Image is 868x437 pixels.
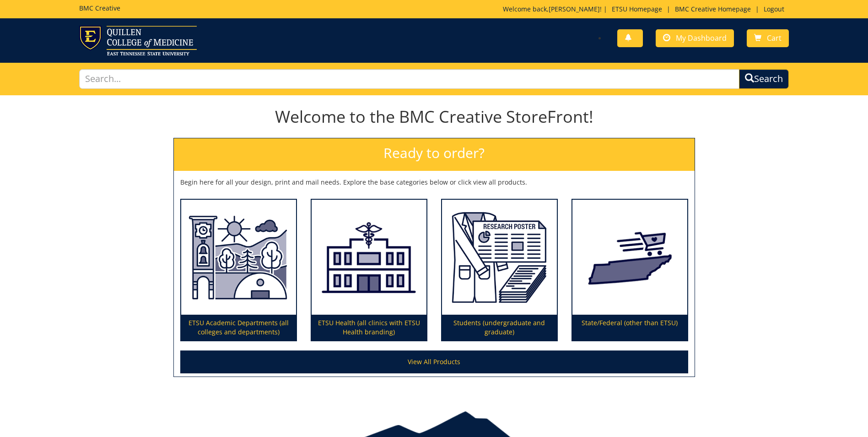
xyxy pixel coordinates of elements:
a: ETSU Academic Departments (all colleges and departments) [181,200,296,341]
span: My Dashboard [676,33,727,43]
a: My Dashboard [656,29,734,47]
a: ETSU Homepage [607,5,667,13]
h5: BMC Creative [79,5,120,11]
a: ETSU Health (all clinics with ETSU Health branding) [312,200,426,341]
a: [PERSON_NAME] [549,5,600,13]
p: Begin here for all your design, print and mail needs. Explore the base categories below or click ... [180,178,688,187]
img: Students (undergraduate and graduate) [442,200,557,315]
a: State/Federal (other than ETSU) [572,200,687,341]
img: ETSU Health (all clinics with ETSU Health branding) [312,200,426,315]
input: Search... [79,69,739,89]
p: ETSU Academic Departments (all colleges and departments) [181,315,296,340]
img: ETSU logo [79,26,197,55]
a: BMC Creative Homepage [670,5,755,13]
p: ETSU Health (all clinics with ETSU Health branding) [312,315,426,340]
img: ETSU Academic Departments (all colleges and departments) [181,200,296,315]
p: Students (undergraduate and graduate) [442,315,557,340]
a: Cart [747,29,789,47]
h2: Ready to order? [174,138,695,171]
p: State/Federal (other than ETSU) [572,315,687,340]
button: Search [739,69,789,89]
a: View All Products [180,350,688,373]
a: Students (undergraduate and graduate) [442,200,557,341]
h1: Welcome to the BMC Creative StoreFront! [173,108,695,126]
img: State/Federal (other than ETSU) [572,200,687,315]
a: Logout [759,5,789,13]
span: Cart [767,33,782,43]
p: Welcome back, ! | | | [503,5,789,14]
